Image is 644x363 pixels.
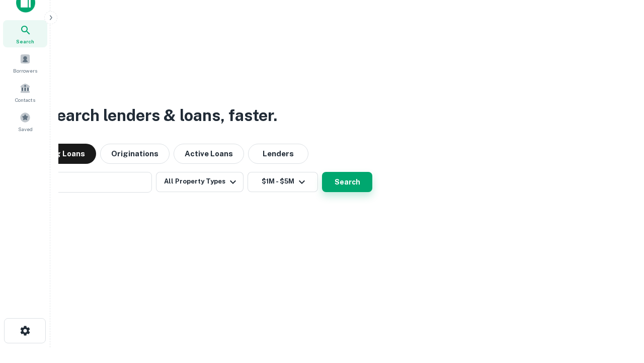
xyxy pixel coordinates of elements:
[3,108,47,135] a: Saved
[13,67,37,75] span: Borrowers
[322,172,372,192] button: Search
[46,103,277,128] h3: Search lenders & loans, faster.
[174,144,244,164] button: Active Loans
[594,282,644,331] iframe: Chat Widget
[3,20,47,47] a: Search
[16,37,34,45] span: Search
[3,79,47,106] a: Contacts
[248,144,308,164] button: Lenders
[248,172,318,192] button: $1M - $5M
[156,172,244,192] button: All Property Types
[15,96,35,104] span: Contacts
[18,125,33,133] span: Saved
[100,144,170,164] button: Originations
[3,49,47,77] a: Borrowers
